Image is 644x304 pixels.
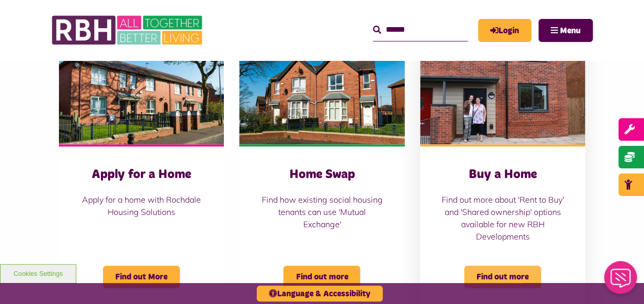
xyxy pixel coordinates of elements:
[239,41,404,144] img: Belton Ave 07
[441,193,565,243] p: Find out more about 'Rent to Buy' and 'Shared ownership' options available for new RBH Developments
[478,19,531,42] a: MyRBH
[441,167,565,183] h3: Buy a Home
[420,41,585,144] img: Longridge Drive Keys
[59,41,224,144] img: Belton Avenue
[51,10,205,50] img: RBH
[373,19,468,41] input: Search
[560,27,580,35] span: Menu
[260,193,384,230] p: Find how existing social housing tenants can use 'Mutual Exchange'
[464,266,541,288] span: Find out more
[103,266,180,288] span: Find out More
[260,167,384,183] h3: Home Swap
[257,286,383,301] button: Language & Accessibility
[79,193,203,218] p: Apply for a home with Rochdale Housing Solutions
[79,167,203,183] h3: Apply for a Home
[598,258,644,304] iframe: Netcall Web Assistant for live chat
[283,266,360,288] span: Find out more
[538,19,593,42] button: Navigation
